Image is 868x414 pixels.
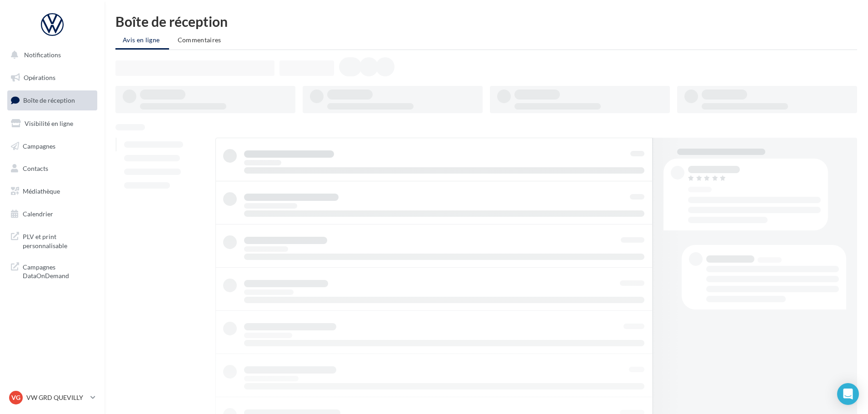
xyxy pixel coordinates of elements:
[5,90,99,110] a: Boîte de réception
[24,51,61,59] span: Notifications
[5,114,99,133] a: Visibilité en ligne
[5,257,99,284] a: Campagnes DataOnDemand
[24,74,55,81] span: Opérations
[5,182,99,201] a: Médiathèque
[178,36,221,44] span: Commentaires
[23,230,94,250] span: PLV et print personnalisable
[115,15,857,28] div: Boîte de réception
[11,393,20,402] span: VG
[5,159,99,178] a: Contacts
[5,205,99,224] a: Calendrier
[837,383,859,405] div: Open Intercom Messenger
[23,142,55,150] span: Campagnes
[5,45,95,65] button: Notifications
[5,137,99,156] a: Campagnes
[23,187,60,195] span: Médiathèque
[5,68,99,87] a: Opérations
[7,389,97,406] a: VG VW GRD QUEVILLY
[5,227,99,254] a: PLV et print personnalisable
[23,261,94,280] span: Campagnes DataOnDemand
[23,165,48,172] span: Contacts
[25,120,73,127] span: Visibilité en ligne
[23,96,75,104] span: Boîte de réception
[23,210,53,218] span: Calendrier
[26,393,87,402] p: VW GRD QUEVILLY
